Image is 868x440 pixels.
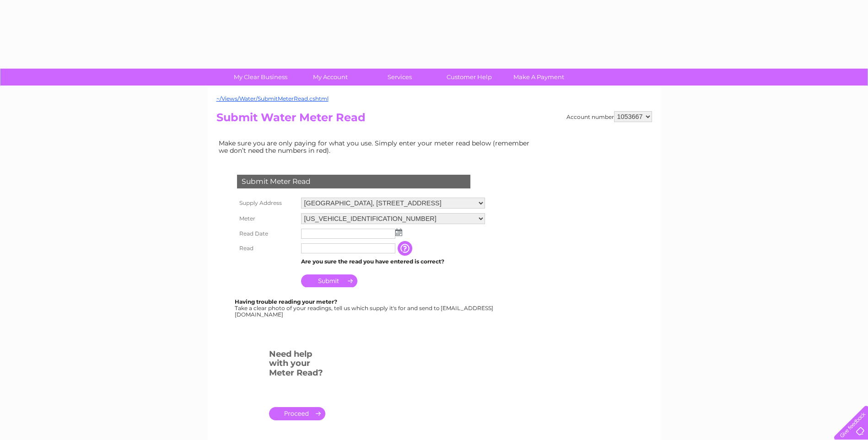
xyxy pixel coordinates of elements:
a: My Clear Business [223,69,298,86]
a: . [269,407,325,420]
th: Read Date [235,226,299,241]
a: Make A Payment [501,69,577,86]
a: My Account [292,69,368,86]
a: Services [362,69,437,86]
td: Make sure you are only paying for what you use. Simply enter your meter read below (remember we d... [216,137,537,156]
th: Meter [235,211,299,226]
div: Take a clear photo of your readings, tell us which supply it's for and send to [EMAIL_ADDRESS][DO... [235,299,495,317]
a: Customer Help [431,69,507,86]
td: Are you sure the read you have entered is correct? [299,256,487,268]
th: Supply Address [235,195,299,211]
input: Information [398,241,414,256]
img: ... [395,229,402,236]
input: Submit [301,274,357,287]
div: Account number [566,111,652,122]
div: Submit Meter Read [237,175,470,188]
h2: Submit Water Meter Read [216,111,652,129]
a: ~/Views/Water/SubmitMeterRead.cshtml [216,95,329,102]
th: Read [235,241,299,256]
h3: Need help with your Meter Read? [269,348,325,382]
b: Having trouble reading your meter? [235,298,337,305]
